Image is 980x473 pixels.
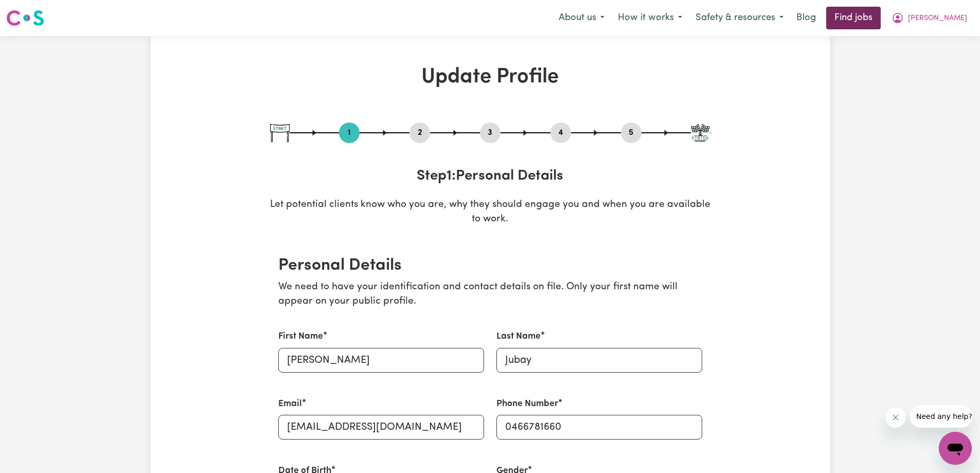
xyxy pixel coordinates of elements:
button: Go to step 4 [550,126,571,139]
label: Phone Number [496,397,558,411]
iframe: Message from company [910,405,972,428]
a: Find jobs [826,7,881,29]
button: Go to step 5 [621,126,642,139]
iframe: Button to launch messaging window [939,432,972,465]
button: Go to step 3 [480,126,501,139]
label: First Name [278,330,323,343]
p: Let potential clients know who you are, why they should engage you and when you are available to ... [270,198,710,227]
button: Go to step 1 [339,126,360,139]
h3: Step 1 : Personal Details [270,168,710,185]
span: Need any help? [6,7,62,15]
button: Go to step 2 [409,126,430,139]
button: About us [552,7,611,29]
h1: Update Profile [270,65,710,90]
button: My Account [885,7,974,29]
label: Last Name [496,330,541,343]
h2: Personal Details [278,256,702,275]
p: We need to have your identification and contact details on file. Only your first name will appear... [278,280,702,310]
button: How it works [611,7,689,29]
button: Safety & resources [689,7,790,29]
label: Email [278,397,302,411]
span: [PERSON_NAME] [908,13,967,24]
img: Careseekers logo [6,9,44,27]
a: Blog [790,7,822,29]
iframe: Close message [885,407,906,428]
a: Careseekers logo [6,6,44,30]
